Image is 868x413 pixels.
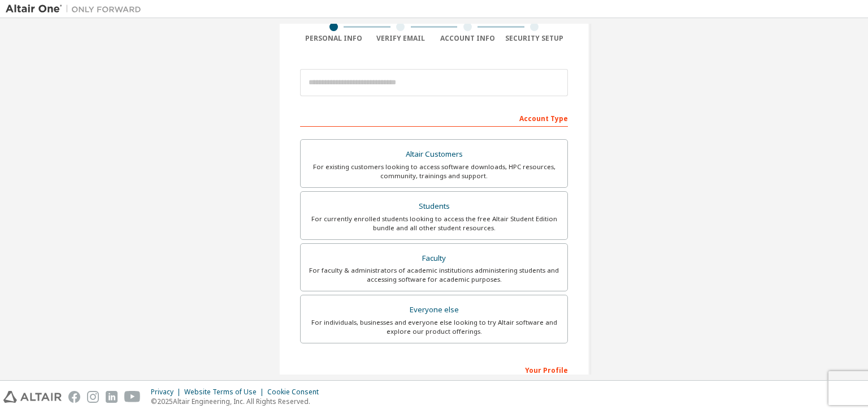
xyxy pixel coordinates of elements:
[267,388,325,397] div: Cookie Consent
[307,302,561,318] div: Everyone else
[307,251,561,266] div: Faculty
[3,391,62,403] img: altair_logo.svg
[367,34,435,43] div: Verify Email
[307,318,561,336] div: For individuals, businesses and everyone else looking to try Altair software and explore our prod...
[124,391,141,403] img: youtube.svg
[184,388,267,397] div: Website Terms of Use
[501,34,568,43] div: Security Setup
[151,388,184,397] div: Privacy
[307,214,561,233] div: For currently enrolled students looking to access the free Altair Student Edition bundle and all ...
[151,397,325,406] p: © 2025 Altair Engineering, Inc. All Rights Reserved.
[300,109,568,127] div: Account Type
[300,360,568,378] div: Your Profile
[300,34,367,43] div: Personal Info
[87,391,99,403] img: instagram.svg
[307,162,561,180] div: For existing customers looking to access software downloads, HPC resources, community, trainings ...
[307,266,561,284] div: For faculty & administrators of academic institutions administering students and accessing softwa...
[307,199,561,214] div: Students
[6,3,147,15] img: Altair One
[106,391,118,403] img: linkedin.svg
[307,147,561,162] div: Altair Customers
[68,391,80,403] img: facebook.svg
[434,34,501,43] div: Account Info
